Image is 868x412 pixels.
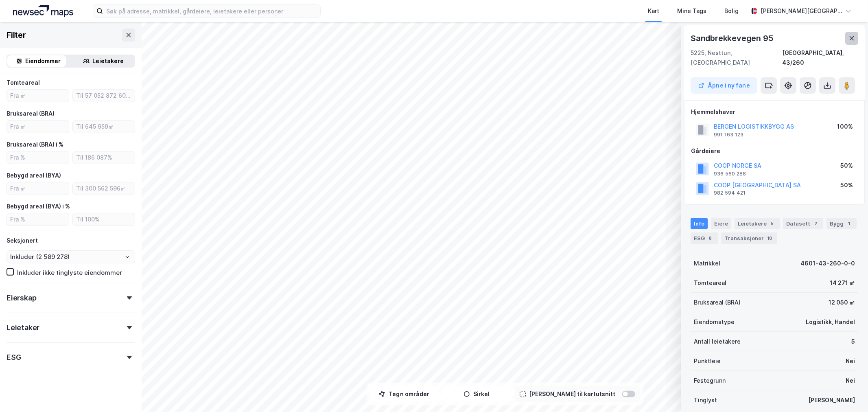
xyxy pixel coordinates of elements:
div: 5225, Nesttun, [GEOGRAPHIC_DATA] [691,48,782,68]
div: [PERSON_NAME] til kartutsnitt [529,389,616,399]
div: Bebygd areal (BYA) [7,171,61,180]
div: Mine Tags [677,6,706,16]
input: Søk på adresse, matrikkel, gårdeiere, leietakere eller personer [103,5,320,17]
div: Seksjonert [7,236,38,245]
button: Tegn områder [370,386,439,402]
button: Open [124,254,131,260]
div: Kart [648,6,659,16]
input: Fra ㎡ [7,121,69,133]
div: Bruksareal (BRA) i % [7,140,63,149]
div: Eiendommer [26,56,61,66]
div: Filter [7,28,26,42]
div: Bruksareal (BRA) [7,109,55,118]
div: Inkluder ikke tinglyste eiendommer [17,269,122,276]
div: Leietaker [7,323,39,333]
div: Tomteareal [7,78,40,88]
input: Fra ㎡ [7,90,69,102]
input: ClearOpen [7,251,135,263]
iframe: Chat Widget [686,85,868,412]
div: Bolig [724,6,739,16]
input: Fra % [7,151,69,164]
button: Åpne i ny fane [691,77,757,94]
div: Leietakere [93,56,124,66]
img: logo.a4113a55bc3d86da70a041830d287a7e.svg [13,5,73,17]
div: Sandbrekkevegen 95 [691,32,775,45]
input: Til 57 052 872 600㎡ [73,90,135,102]
input: Fra ㎡ [7,182,69,195]
div: ESG [7,353,21,362]
div: Eierskap [7,293,36,303]
div: [GEOGRAPHIC_DATA], 43/260 [782,48,858,68]
input: Til 100% [73,213,135,226]
div: Bebygd areal (BYA) i % [7,202,70,211]
div: [PERSON_NAME][GEOGRAPHIC_DATA] [761,6,842,16]
input: Til 300 562 596㎡ [73,182,135,195]
input: Til 186 087% [73,151,135,164]
input: Til 645 959㎡ [73,121,135,133]
button: Sirkel [442,386,512,402]
input: Fra % [7,213,69,226]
